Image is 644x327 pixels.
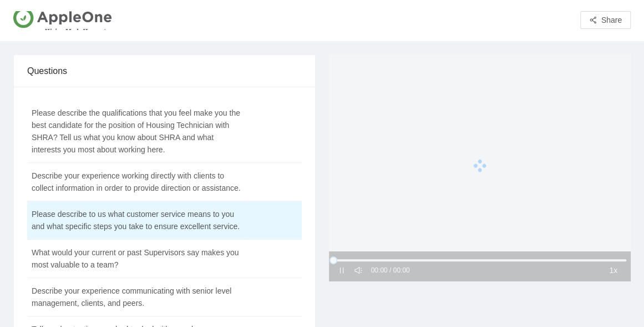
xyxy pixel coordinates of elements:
[27,278,246,316] td: Describe your experience communicating with senior level management, clients, and peers.
[27,201,246,240] td: Please describe to us what customer service means to you and what specific steps you take to ensu...
[601,14,622,26] span: Share
[27,240,246,278] td: What would your current or past Supervisors say makes you most valuable to a team?
[27,55,302,87] div: Questions
[13,8,111,34] img: AppleOne US
[27,163,246,201] td: Describe your experience working directly with clients to collect information in order to provide...
[27,100,246,163] td: Please describe the qualifications that you feel make you the best candidate for the position of ...
[580,11,631,29] button: share-altShare
[589,16,597,25] span: share-alt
